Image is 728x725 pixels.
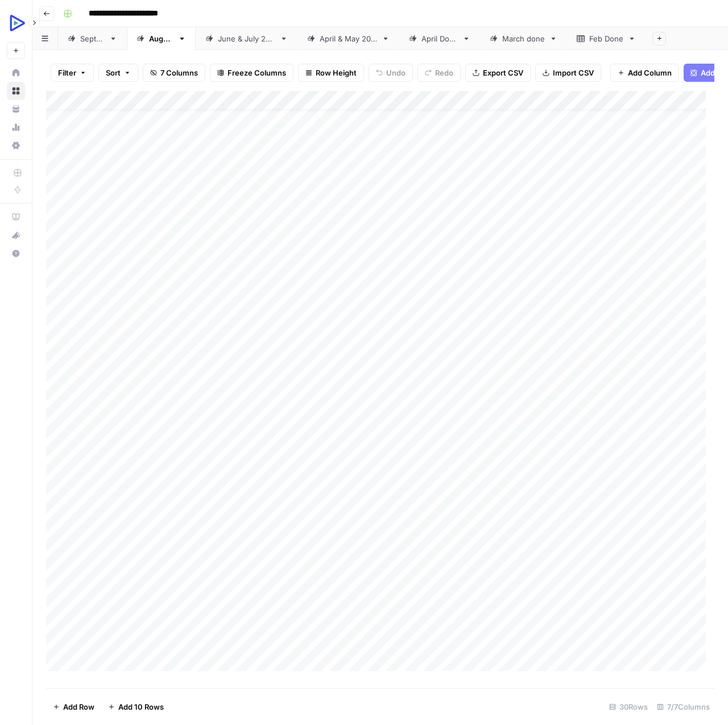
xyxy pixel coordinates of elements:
span: Undo [386,67,406,78]
div: What's new? [7,227,24,244]
div: [DATE] & [DATE] [218,33,275,44]
span: Filter [58,67,76,78]
span: Import CSV [553,67,594,78]
div: 7/7 Columns [652,698,714,716]
button: Row Height [298,64,364,82]
span: Add 10 Rows [118,701,164,713]
button: Workspace: OpenReplay [7,9,25,37]
a: [DATE] [58,27,127,50]
span: Redo [435,67,453,78]
a: April Done [399,27,480,50]
a: AirOps Academy [7,208,25,226]
button: Import CSV [535,64,601,82]
span: 7 Columns [160,67,198,78]
button: Undo [369,64,413,82]
a: Feb Done [567,27,646,50]
button: Filter [51,64,94,82]
a: Home [7,64,25,82]
button: What's new? [7,226,25,244]
div: [DATE] & [DATE] [320,33,377,44]
span: Add Column [628,67,672,78]
button: Freeze Columns [210,64,293,82]
img: OpenReplay Logo [7,13,27,34]
div: April Done [421,33,458,44]
button: Add 10 Rows [101,698,171,716]
button: Help + Support [7,244,25,262]
a: [DATE] & [DATE] [297,27,399,50]
div: 30 Rows [605,698,652,716]
button: 7 Columns [143,64,205,82]
button: Sort [98,64,138,82]
span: Sort [106,67,121,78]
a: Usage [7,118,25,136]
button: Add Row [46,698,101,716]
button: Add Column [610,64,679,82]
div: Feb Done [589,33,623,44]
span: Row Height [316,67,357,78]
button: Export CSV [465,64,531,82]
div: [DATE] [80,33,105,44]
div: March done [502,33,545,44]
a: Your Data [7,100,25,118]
a: March done [480,27,567,50]
span: Export CSV [483,67,523,78]
span: Add Row [63,701,94,713]
a: Browse [7,82,25,100]
span: Freeze Columns [227,67,286,78]
button: Redo [417,64,461,82]
a: [DATE] & [DATE] [196,27,297,50]
div: [DATE] [149,33,173,44]
a: [DATE] [127,27,196,50]
a: Settings [7,136,25,155]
